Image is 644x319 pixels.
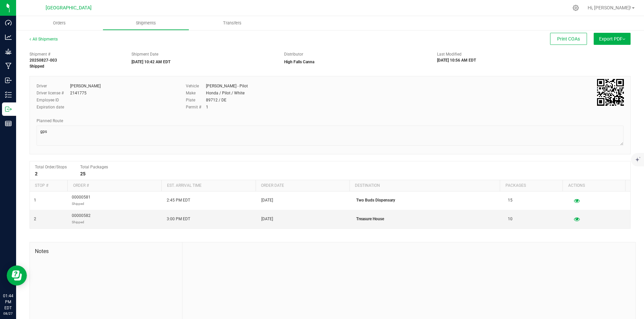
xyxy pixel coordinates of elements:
[550,33,587,45] button: Print COAs
[70,90,87,96] div: 2141775
[37,90,70,96] label: Driver license #
[186,83,206,89] label: Vehicle
[3,293,13,311] p: 01:44 PM EDT
[30,58,57,63] strong: 20250827-003
[37,97,70,103] label: Employee ID
[186,90,206,96] label: Make
[30,180,67,191] th: Stop #
[5,19,12,26] inline-svg: Dashboard
[597,79,624,106] img: Scan me!
[131,60,170,64] strong: [DATE] 10:42 AM EDT
[189,16,276,30] a: Transfers
[5,120,12,127] inline-svg: Reports
[16,16,103,30] a: Orders
[35,171,38,176] strong: 2
[186,104,206,110] label: Permit #
[350,180,500,191] th: Destination
[284,60,314,64] strong: High Falls Canna
[5,77,12,84] inline-svg: Inbound
[103,16,189,30] a: Shipments
[70,83,101,89] div: [PERSON_NAME]
[35,247,177,255] span: Notes
[437,58,476,63] strong: [DATE] 10:56 AM EDT
[46,5,92,11] span: [GEOGRAPHIC_DATA]
[67,180,161,191] th: Order #
[37,83,70,89] label: Driver
[34,197,36,204] span: 1
[356,216,500,222] p: Treasure House
[256,180,350,191] th: Order date
[508,216,513,222] span: 10
[30,37,58,42] a: All Shipments
[34,216,36,222] span: 2
[562,180,625,191] th: Actions
[127,20,165,26] span: Shipments
[186,97,206,103] label: Plate
[80,165,108,169] span: Total Packages
[437,51,462,57] label: Last Modified
[206,90,245,96] div: Honda / Pilot / White
[597,79,624,106] qrcode: 20250827-003
[572,5,580,11] div: Manage settings
[284,51,303,57] label: Distributor
[5,106,12,112] inline-svg: Outbound
[5,91,12,98] inline-svg: Inventory
[44,20,75,26] span: Orders
[72,201,91,207] p: Shipped
[5,63,12,69] inline-svg: Manufacturing
[5,48,12,55] inline-svg: Grow
[206,83,248,89] div: [PERSON_NAME] - Pilot
[80,171,86,176] strong: 25
[206,97,226,103] div: 89712 / DE
[72,194,91,207] span: 00000581
[599,36,625,42] span: Export PDF
[167,216,190,222] span: 3:00 PM EDT
[7,265,27,286] iframe: Resource center
[37,104,70,110] label: Expiration date
[161,180,255,191] th: Est. arrival time
[206,104,208,110] div: 1
[500,180,562,191] th: Packages
[261,216,273,222] span: [DATE]
[594,33,631,45] button: Export PDF
[131,51,158,57] label: Shipment Date
[356,197,500,204] p: Two Buds Dispensary
[261,197,273,204] span: [DATE]
[508,197,513,204] span: 15
[72,213,91,225] span: 00000582
[557,36,580,42] span: Print COAs
[167,197,190,204] span: 2:45 PM EDT
[214,20,251,26] span: Transfers
[5,34,12,41] inline-svg: Analytics
[588,5,631,10] span: Hi, [PERSON_NAME]!
[30,51,121,57] span: Shipment #
[35,165,67,169] span: Total Order/Stops
[37,118,63,123] span: Planned Route
[30,64,44,69] strong: Shipped
[72,219,91,225] p: Shipped
[3,311,13,316] p: 08/27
